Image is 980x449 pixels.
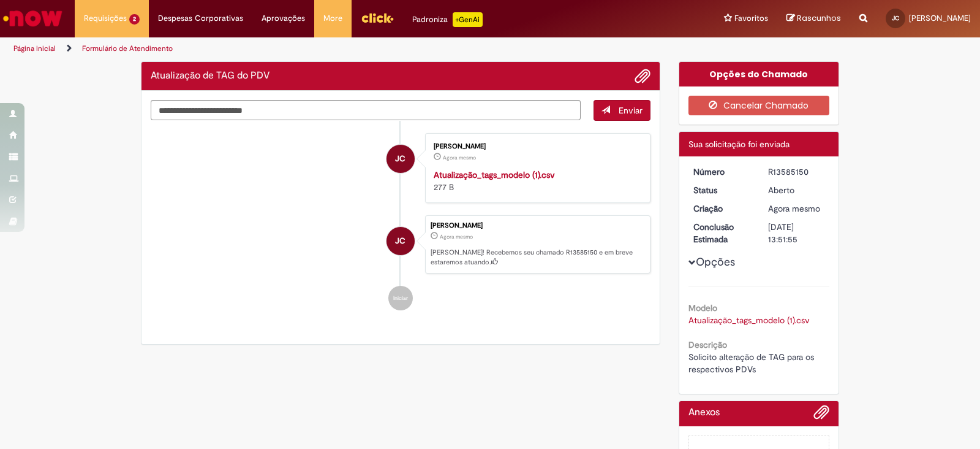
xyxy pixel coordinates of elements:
[395,144,405,174] span: JC
[688,96,830,115] button: Cancelar Chamado
[684,221,759,245] dt: Conclusão Estimada
[688,407,720,418] h2: Anexos
[82,44,173,53] a: Formulário de Atendimento
[1,6,64,31] img: ServiceNow
[440,233,473,240] time: 01/10/2025 10:51:52
[768,203,820,214] time: 01/10/2025 10:51:52
[453,12,483,27] p: +GenAi
[129,14,140,25] span: 2
[909,13,971,23] span: [PERSON_NAME]
[619,105,643,116] span: Enviar
[323,12,342,25] span: More
[768,221,825,245] div: [DATE] 13:51:55
[768,202,825,215] div: 01/10/2025 10:51:52
[688,302,717,313] b: Modelo
[9,37,644,60] ul: Trilhas de página
[151,100,581,121] textarea: Digite sua mensagem aqui...
[386,227,415,255] div: Joao Victor Lima De Castro
[151,71,269,82] h2: Atualização de TAG do PDV Histórico de tíquete
[684,166,759,178] dt: Número
[431,248,644,267] p: [PERSON_NAME]! Recebemos seu chamado R13585150 e em breve estaremos atuando.
[892,14,899,22] span: JC
[684,202,759,215] dt: Criação
[13,44,56,53] a: Página inicial
[734,12,768,25] span: Favoritos
[679,62,839,86] div: Opções do Chamado
[813,404,829,426] button: Adicionar anexos
[386,145,415,173] div: Joao Victor Lima De Castro
[84,12,127,25] span: Requisições
[688,351,816,375] span: Solicito alteração de TAG para os respectivos PDVs
[594,100,650,121] button: Enviar
[688,339,727,350] b: Descrição
[158,12,243,25] span: Despesas Corporativas
[797,12,841,24] span: Rascunhos
[361,9,394,27] img: click_logo_yellow_360x200.png
[151,121,650,323] ul: Histórico de tíquete
[443,154,476,161] span: Agora mesmo
[412,12,483,27] div: Padroniza
[262,12,305,25] span: Aprovações
[635,68,650,84] button: Adicionar anexos
[443,154,476,161] time: 01/10/2025 10:51:38
[688,315,810,326] a: Download de Atualização_tags_modelo (1).csv
[434,169,555,180] a: Atualização_tags_modelo (1).csv
[431,222,644,229] div: [PERSON_NAME]
[688,139,790,150] span: Sua solicitação foi enviada
[768,203,820,214] span: Agora mesmo
[684,184,759,196] dt: Status
[768,184,825,196] div: Aberto
[434,169,638,193] div: 277 B
[395,226,405,256] span: JC
[434,143,638,150] div: [PERSON_NAME]
[786,13,841,25] a: Rascunhos
[151,215,650,274] li: Joao Victor Lima De Castro
[768,166,825,178] div: R13585150
[440,233,473,240] span: Agora mesmo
